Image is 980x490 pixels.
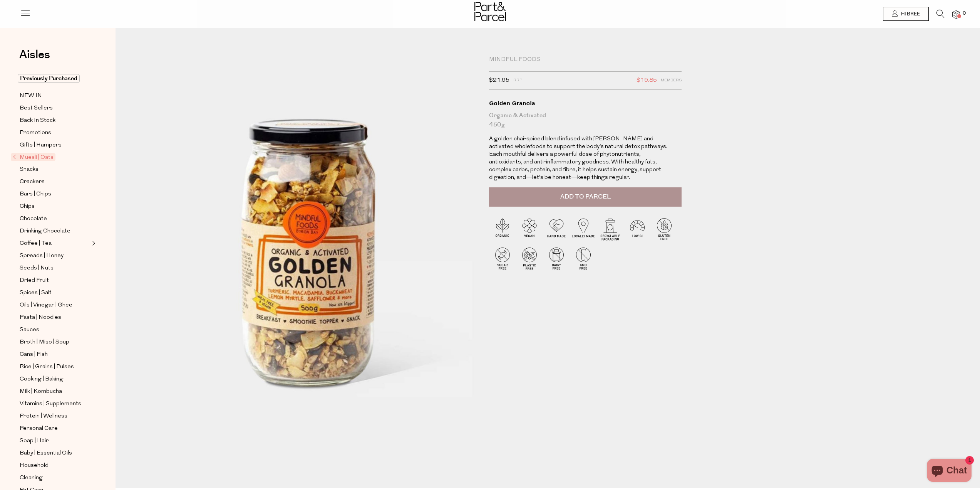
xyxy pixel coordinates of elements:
[20,276,49,285] span: Dried Fruit
[20,239,52,248] span: Coffee | Tea
[20,128,51,138] span: Promotions
[20,189,90,199] a: Bars | Chips
[13,153,90,162] a: Muesli | Oats
[543,216,570,242] img: P_P-ICONS-Live_Bec_V11_Handmade.svg
[516,216,543,242] img: P_P-ICONS-Live_Bec_V11_Vegan.svg
[20,301,72,310] span: Oils | Vinegar | Ghee
[20,239,90,248] a: Coffee | Tea
[11,153,55,161] span: Muesli | Oats
[20,202,90,211] a: Chips
[20,325,39,335] span: Sauces
[20,362,90,372] a: Rice | Grains | Pulses
[20,104,53,113] span: Best Sellers
[20,74,90,83] a: Previously Purchased
[20,473,90,483] a: Cleaning
[19,49,50,68] a: Aisles
[20,461,49,470] span: Household
[543,245,570,272] img: P_P-ICONS-Live_Bec_V11_Dairy_Free.svg
[20,177,90,187] a: Crackers
[952,10,960,19] a: 0
[20,374,90,384] a: Cooking | Baking
[20,461,90,470] a: Household
[20,350,48,359] span: Cans | Fish
[899,11,920,17] span: Hi Bree
[20,177,45,187] span: Crackers
[20,387,62,396] span: Milk | Kombucha
[20,412,67,421] span: Protein | Wellness
[20,276,90,285] a: Dried Fruit
[489,187,682,207] button: Add to Parcel
[20,337,90,347] a: Broth | Miso | Soup
[20,288,52,298] span: Spices | Salt
[20,202,35,211] span: Chips
[20,399,90,409] a: Vitamins | Supplements
[20,473,43,483] span: Cleaning
[20,313,61,322] span: Pasta | Noodles
[20,165,39,174] span: Snacks
[883,7,929,21] a: Hi Bree
[20,140,90,150] a: Gifts | Hampers
[489,216,516,242] img: P_P-ICONS-Live_Bec_V11_Organic.svg
[20,141,62,150] span: Gifts | Hampers
[20,375,63,384] span: Cooking | Baking
[20,91,42,101] span: NEW IN
[474,2,506,21] img: Part&Parcel
[20,449,72,458] span: Baby | Essential Oils
[925,459,974,484] inbox-online-store-chat: Shopify online store chat
[560,192,611,201] span: Add to Parcel
[570,245,597,272] img: P_P-ICONS-Live_Bec_V11_GMO_Free.svg
[19,46,50,63] span: Aisles
[20,399,81,409] span: Vitamins | Supplements
[624,216,651,242] img: P_P-ICONS-Live_Bec_V11_Low_Gi.svg
[20,325,90,335] a: Sauces
[489,76,509,86] span: $21.95
[20,350,90,359] a: Cans | Fish
[20,116,55,125] span: Back In Stock
[20,300,90,310] a: Oils | Vinegar | Ghee
[20,436,90,446] a: Soap | Hair
[20,288,90,298] a: Spices | Salt
[20,116,90,125] a: Back In Stock
[20,91,90,101] a: NEW IN
[489,245,516,272] img: P_P-ICONS-Live_Bec_V11_Sugar_Free.svg
[597,216,624,242] img: P_P-ICONS-Live_Bec_V11_Recyclable_Packaging.svg
[20,190,51,199] span: Bars | Chips
[20,227,70,236] span: Drinking Chocolate
[18,74,80,83] span: Previously Purchased
[20,313,90,322] a: Pasta | Noodles
[90,239,95,248] button: Expand/Collapse Coffee | Tea
[20,251,64,261] span: Spreads | Honey
[20,263,90,273] a: Seeds | Nuts
[20,264,54,273] span: Seeds | Nuts
[20,214,47,224] span: Chocolate
[489,111,682,130] div: Organic & Activated 450g
[20,362,74,372] span: Rice | Grains | Pulses
[661,76,682,86] span: Members
[489,56,682,64] div: Mindful Foods
[489,135,672,182] p: A golden chai-spiced blend infused with [PERSON_NAME] and activated wholefoods to support the bod...
[20,165,90,174] a: Snacks
[516,245,543,272] img: P_P-ICONS-Live_Bec_V11_Plastic_Free.svg
[20,128,90,138] a: Promotions
[139,59,477,459] img: Golden Granola
[20,436,49,446] span: Soap | Hair
[651,216,678,242] img: P_P-ICONS-Live_Bec_V11_Gluten_Free.svg
[20,424,90,433] a: Personal Care
[513,76,522,86] span: RRP
[20,338,69,347] span: Broth | Miso | Soup
[20,251,90,261] a: Spreads | Honey
[570,216,597,242] img: P_P-ICONS-Live_Bec_V11_Locally_Made_2.svg
[20,387,90,396] a: Milk | Kombucha
[20,214,90,224] a: Chocolate
[961,10,968,17] span: 0
[20,424,58,433] span: Personal Care
[637,76,657,86] span: $19.85
[20,448,90,458] a: Baby | Essential Oils
[20,103,90,113] a: Best Sellers
[20,226,90,236] a: Drinking Chocolate
[489,99,682,107] div: Golden Granola
[20,411,90,421] a: Protein | Wellness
